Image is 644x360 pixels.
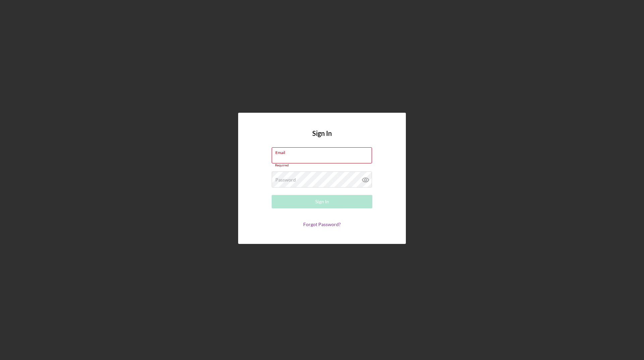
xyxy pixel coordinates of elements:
div: Sign In [315,195,329,208]
h4: Sign In [312,130,332,147]
label: Password [275,177,296,183]
button: Sign In [272,195,372,208]
div: Required [272,163,372,167]
label: Email [275,148,372,155]
a: Forgot Password? [303,221,341,227]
